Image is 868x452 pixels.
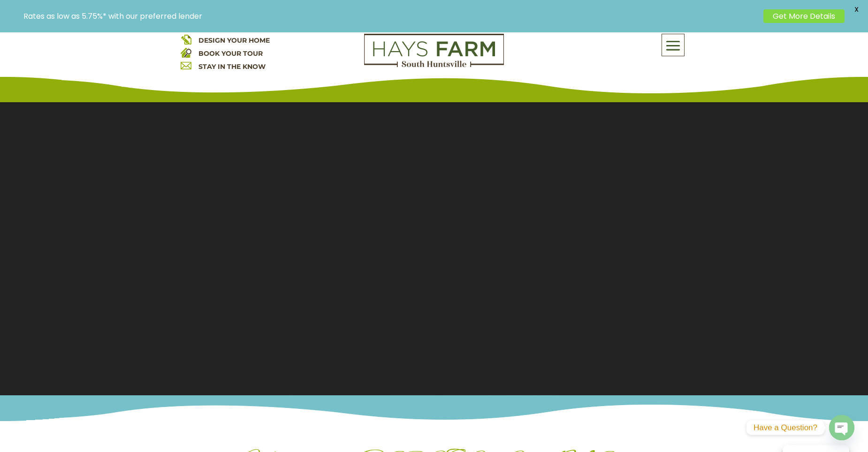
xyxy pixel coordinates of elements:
[198,36,270,45] a: DESIGN YOUR HOME
[849,2,863,16] span: X
[198,62,266,71] a: STAY IN THE KNOW
[364,61,504,69] a: hays farm homes huntsville development
[763,9,845,23] a: Get More Details
[181,34,191,45] img: design your home
[23,12,759,21] p: Rates as low as 5.75%* with our preferred lender
[364,34,504,68] img: Logo
[198,49,263,58] a: BOOK YOUR TOUR
[181,47,191,58] img: book your home tour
